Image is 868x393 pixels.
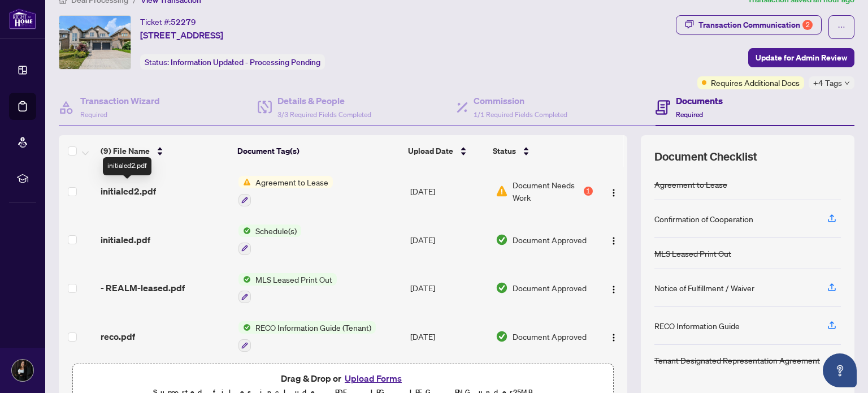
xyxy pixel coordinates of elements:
[140,28,223,42] span: [STREET_ADDRESS]
[251,176,333,188] span: Agreement to Lease
[406,215,491,264] td: [DATE]
[488,135,594,167] th: Status
[59,16,131,69] img: IMG-X12327640_1.jpg
[493,145,516,157] span: Status
[101,233,150,247] span: initialed.pdf
[171,57,320,67] span: Information Updated - Processing Pending
[513,282,587,294] span: Document Approved
[496,282,508,294] img: Document Status
[80,94,160,107] h4: Transaction Wizard
[844,80,850,86] span: down
[277,94,371,107] h4: Details & People
[698,16,813,34] div: Transaction Communication
[496,185,508,197] img: Document Status
[171,17,196,27] span: 52279
[251,224,301,237] span: Schedule(s)
[654,149,757,165] span: Document Checklist
[676,94,723,107] h4: Documents
[9,8,36,29] img: logo
[605,279,623,297] button: Logo
[140,54,325,70] div: Status:
[238,273,251,286] img: Status Icon
[403,135,488,167] th: Upload Date
[238,321,376,352] button: Status IconRECO Information Guide (Tenant)
[496,234,508,246] img: Document Status
[654,282,754,294] div: Notice of Fulfillment / Waiver
[474,110,567,119] span: 1/1 Required Fields Completed
[609,333,618,342] img: Logo
[711,76,800,89] span: Requires Additional Docs
[406,167,491,215] td: [DATE]
[605,182,623,200] button: Logo
[748,48,854,67] button: Update for Admin Review
[408,145,453,157] span: Upload Date
[12,360,33,381] img: Profile Icon
[103,157,151,175] div: initialed2.pdf
[823,353,857,387] button: Open asap
[281,371,405,386] span: Drag & Drop or
[277,110,371,119] span: 3/3 Required Fields Completed
[341,371,405,386] button: Upload Forms
[802,20,813,30] div: 2
[654,213,753,225] div: Confirmation of Cooperation
[609,236,618,245] img: Logo
[238,176,333,206] button: Status IconAgreement to Lease
[233,135,404,167] th: Document Tag(s)
[101,330,135,343] span: reco.pdf
[837,23,845,31] span: ellipsis
[605,231,623,249] button: Logo
[238,321,251,334] img: Status Icon
[238,224,301,255] button: Status IconSchedule(s)
[584,187,593,196] div: 1
[676,110,703,119] span: Required
[654,354,820,366] div: Tenant Designated Representation Agreement
[676,15,822,34] button: Transaction Communication2
[654,178,727,191] div: Agreement to Lease
[238,273,337,304] button: Status IconMLS Leased Print Out
[251,321,376,334] span: RECO Information Guide (Tenant)
[406,312,491,361] td: [DATE]
[513,234,587,246] span: Document Approved
[513,179,581,204] span: Document Needs Work
[813,76,842,89] span: +4 Tags
[474,94,567,107] h4: Commission
[609,188,618,197] img: Logo
[238,176,251,188] img: Status Icon
[654,247,731,260] div: MLS Leased Print Out
[238,224,251,237] img: Status Icon
[406,264,491,313] td: [DATE]
[101,184,156,198] span: initialed2.pdf
[96,135,233,167] th: (9) File Name
[140,15,196,28] div: Ticket #:
[605,327,623,346] button: Logo
[609,285,618,294] img: Logo
[251,273,337,286] span: MLS Leased Print Out
[101,281,185,295] span: - REALM-leased.pdf
[80,110,107,119] span: Required
[101,145,150,157] span: (9) File Name
[756,49,847,67] span: Update for Admin Review
[513,330,587,343] span: Document Approved
[654,319,740,332] div: RECO Information Guide
[496,330,508,343] img: Document Status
